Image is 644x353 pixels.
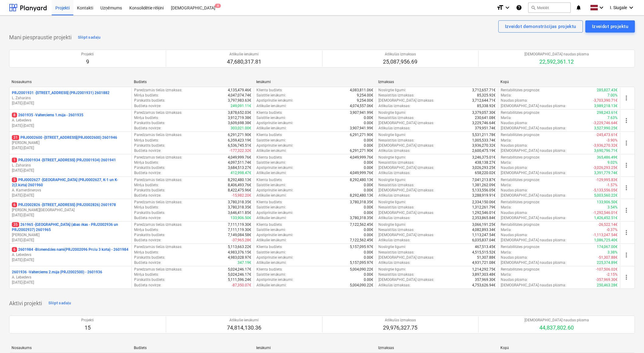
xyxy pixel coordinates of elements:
[12,163,129,168] p: L. Zaharāns
[364,227,373,232] p: 0.00€
[501,88,540,93] p: Rentabilitātes prognoze :
[364,160,373,165] p: 0.00€
[350,177,373,183] p: 8,292,480.13€
[378,115,414,121] p: Nesaistītās izmaksas :
[12,222,129,243] div: 35261965 -[GEOGRAPHIC_DATA] (abas ēkas - PRJ2002936 un PRJ2002937) 2601965[PERSON_NAME][DATE]-[DATE]
[134,200,182,205] p: Paredzamās tiešās izmaksas :
[12,177,129,188] p: PRJ0002627 - [GEOGRAPHIC_DATA] (PRJ0002627, K-1 un K-2(2.kārta) 2601960
[531,5,536,10] span: search
[232,193,251,198] p: -15,982.20€
[12,247,128,252] p: 2601984 - Blūmendāles nami(PRJ2002096 Prūšu 3 kārta) - 2601984
[228,115,251,121] p: 3,912,719.38€
[228,160,251,165] p: 4,097,511.74€
[496,4,504,11] i: format_size
[134,210,165,215] p: Pārskatīts budžets :
[350,132,373,138] p: 6,291,271.90€
[378,80,496,84] div: Izmaksas
[378,200,406,205] p: Noslēgtie līgumi :
[383,58,417,65] p: 25,087,956.69
[378,193,410,198] p: Atlikušās izmaksas :
[378,165,434,170] p: [DEMOGRAPHIC_DATA] izmaksas :
[501,160,512,165] p: Marža :
[12,158,129,173] div: 1PRJ2001934 -[STREET_ADDRESS] (PRJ2001934) 2601941L. Zaharāns[DATE]-[DATE]
[12,193,129,198] p: [DATE] - [DATE]
[357,93,373,98] p: 9,254.00€
[228,165,251,170] p: 3,684,513.27€
[256,193,287,198] p: Atlikušie ienākumi :
[134,165,165,170] p: Pārskatīts budžets :
[227,58,261,65] p: 47,680,317.81
[134,143,165,148] p: Pārskatīts budžets :
[623,94,630,102] span: more_vert
[472,193,496,198] p: 3,288,919.91€
[501,98,528,103] p: Naudas plūsma :
[256,188,294,193] p: Apstiprinātie ienākumi :
[623,274,630,281] span: more_vert
[378,88,406,93] p: Noslēgtie līgumi :
[228,110,251,115] p: 3,878,652.03€
[623,184,630,191] span: more_vert
[134,138,159,143] p: Mērķa budžets :
[501,227,512,232] p: Marža :
[228,200,251,205] p: 3,780,318.35€
[350,148,373,153] p: 6,291,271.90€
[350,170,373,176] p: 4,049,999.76€
[378,160,414,165] p: Nesaistītās izmaksas :
[472,148,496,153] p: 2,600,475.19€
[623,251,630,259] span: more_vert
[593,121,618,126] p: -3,229,746.64€
[501,200,540,205] p: Rentabilitātes prognoze :
[12,238,129,243] p: [DATE] - [DATE]
[596,132,618,138] p: -245,473.61€
[256,132,283,138] p: Klienta budžets :
[607,115,618,121] p: 7.63%
[597,155,618,160] p: 365,486.49€
[12,222,19,227] span: 35
[12,280,129,285] p: [DATE] - [DATE]
[256,200,283,205] p: Klienta budžets :
[524,58,589,65] p: 22,592,361.12
[12,188,129,193] p: A. Kamerdinerovs
[134,115,159,121] p: Mērķa budžets :
[228,205,251,210] p: 3,780,318.35€
[501,93,512,98] p: Marža :
[228,138,251,143] p: 6,359,423.19€
[256,121,294,126] p: Apstiprinātie ienākumi :
[350,200,373,205] p: 3,780,318.35€
[350,155,373,160] p: 4,049,999.76€
[504,4,511,11] i: keyboard_arrow_down
[134,103,161,109] p: Budžeta novirze :
[378,177,406,183] p: Noslēgtie līgumi :
[256,93,286,98] p: Saistītie ienākumi :
[134,177,182,183] p: Paredzamās tiešās izmaksas :
[378,143,434,148] p: [DEMOGRAPHIC_DATA] izmaksas :
[597,200,618,205] p: 133,906.50€
[350,103,373,109] p: 4,074,557.06€
[12,232,129,238] p: [PERSON_NAME]
[501,222,540,227] p: Rentabilitātes prognoze :
[12,202,129,218] div: 6PRJ2002826 -[STREET_ADDRESS] (PRJ2002826) 2601978[PERSON_NAME][GEOGRAPHIC_DATA][DATE]-[DATE]
[81,52,94,57] p: Projekti
[228,93,251,98] p: 4,047,074.74€
[134,160,159,165] p: Mērķa budžets :
[593,98,618,103] p: -3,703,390.71€
[231,215,251,221] p: 133,906.50€
[228,227,251,232] p: 7,111,119.30€
[472,143,496,148] p: 3,936,270.32€
[501,215,566,221] p: [DEMOGRAPHIC_DATA] naudas plūsma :
[134,80,251,84] div: Budžets
[597,110,618,115] p: 298,243.61€
[364,188,373,193] p: 0.00€
[592,23,628,30] div: Izveidot projektu
[47,299,73,308] button: Slēpt sadaļu
[501,132,540,138] p: Rentabilitātes prognoze :
[12,113,129,128] div: 82601935 -Valterciems 1.māja - 2601935A. Lebedevs[DATE]-[DATE]
[256,126,287,131] p: Atlikušie ienākumi :
[228,222,251,227] p: 7,111,119.30€
[78,34,101,41] div: Slēpt sadaļu
[12,213,129,218] p: [DATE] - [DATE]
[12,158,116,163] p: PRJ2001934 - [STREET_ADDRESS] (PRJ2001934) 2601941
[598,4,605,11] i: keyboard_arrow_down
[357,98,373,103] p: 9,254.00€
[623,162,630,169] span: more_vert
